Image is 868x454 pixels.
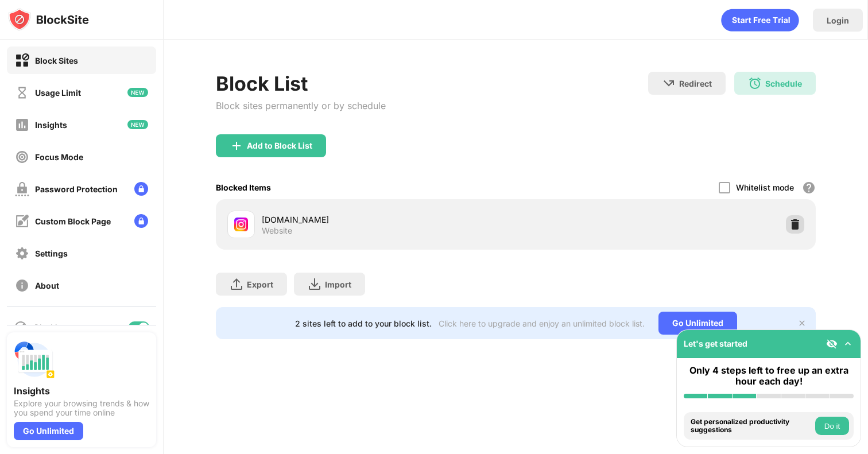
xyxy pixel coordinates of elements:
[262,214,516,226] div: [DOMAIN_NAME]
[134,214,148,228] img: lock-menu.svg
[34,323,67,332] div: Blocking
[35,88,81,98] div: Usage Limit
[127,88,148,97] img: new-icon.svg
[35,281,59,290] div: About
[247,280,273,289] div: Export
[134,182,148,196] img: lock-menu.svg
[14,339,55,381] img: push-insights.svg
[15,150,29,164] img: focus-off.svg
[15,118,29,132] img: insights-off.svg
[14,320,28,334] img: blocking-icon.svg
[35,152,83,162] div: Focus Mode
[439,319,645,328] div: Click here to upgrade and enjoy an unlimited block list.
[247,141,312,150] div: Add to Block List
[14,385,149,397] div: Insights
[216,183,271,192] div: Blocked Items
[721,9,799,32] div: animation
[658,312,737,335] div: Go Unlimited
[15,278,29,293] img: about-off.svg
[15,182,29,196] img: password-protection-off.svg
[679,79,712,88] div: Redirect
[295,319,432,328] div: 2 sites left to add to your block list.
[736,183,794,192] div: Whitelist mode
[684,365,854,387] div: Only 4 steps left to free up an extra hour each day!
[815,417,849,435] button: Do it
[15,246,29,261] img: settings-off.svg
[8,8,89,31] img: logo-blocksite.svg
[35,120,67,130] div: Insights
[15,214,29,228] img: customize-block-page-off.svg
[35,184,118,194] div: Password Protection
[797,319,807,328] img: x-button.svg
[691,418,812,434] div: Get personalized productivity suggestions
[15,53,29,68] img: block-on.svg
[684,339,747,348] div: Let's get started
[14,422,83,440] div: Go Unlimited
[262,226,292,236] div: Website
[127,120,148,129] img: new-icon.svg
[234,218,248,231] img: favicons
[216,100,386,111] div: Block sites permanently or by schedule
[216,72,386,95] div: Block List
[35,216,111,226] div: Custom Block Page
[15,86,29,100] img: time-usage-off.svg
[765,79,802,88] div: Schedule
[842,338,854,350] img: omni-setup-toggle.svg
[14,399,149,417] div: Explore your browsing trends & how you spend your time online
[35,249,68,258] div: Settings
[325,280,351,289] div: Import
[35,56,78,65] div: Block Sites
[827,15,849,25] div: Login
[826,338,838,350] img: eye-not-visible.svg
